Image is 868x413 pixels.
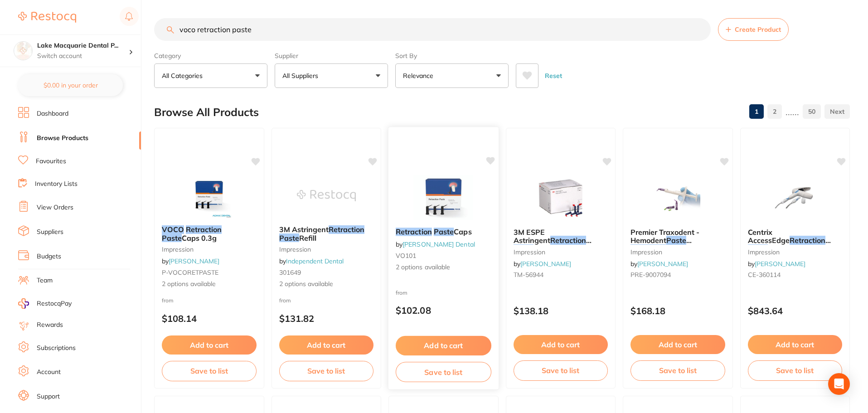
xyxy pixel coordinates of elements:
[279,233,299,243] em: Paste
[299,233,316,243] span: Refill
[748,306,843,316] p: $843.64
[36,157,66,166] a: Favourites
[37,52,129,61] p: Switch account
[162,233,182,243] em: Paste
[630,244,666,253] em: Retraction
[748,271,781,279] span: CE-360114
[766,175,824,221] img: Centrix AccessEdge Retraction Paste Kit - High Viscosity, 60-Pack
[630,271,671,279] span: PRE-9007094
[395,52,509,60] label: Sort By
[630,248,725,256] small: impression
[749,102,764,121] a: 1
[790,236,825,245] em: Retraction
[37,134,88,143] a: Browse Products
[14,42,32,60] img: Lake Macquarie Dental Practice
[35,180,78,189] a: Inventory Lists
[531,175,590,221] img: 3M ESPE Astringent Retraction Paste x 25 Capsules
[279,225,374,242] b: 3M Astringent Retraction Paste Refill
[395,63,509,88] button: Relevance
[297,173,356,218] img: 3M Astringent Retraction Paste Refill
[514,244,533,253] em: Paste
[179,173,238,218] img: VOCO Retraction Paste Caps 0.3g
[514,248,608,256] small: impression
[803,102,821,121] a: 50
[514,335,608,354] button: Add to cart
[533,244,582,253] span: x 25 Capsules
[648,175,707,221] img: Premier Traxodent - Hemodent Paste Retraction System - Unit Dose, 24-Pack
[37,344,76,353] a: Subscriptions
[154,63,267,88] button: All Categories
[514,271,543,279] span: TM-56944
[434,227,454,236] em: Paste
[37,109,68,118] a: Dashboard
[755,260,805,268] a: [PERSON_NAME]
[169,257,219,265] a: [PERSON_NAME]
[514,228,550,245] span: 3M ESPE Astringent
[162,225,257,242] b: VOCO Retraction Paste Caps 0.3g
[329,225,364,234] em: Retraction
[162,280,257,289] span: 2 options available
[162,361,257,381] button: Save to list
[162,297,174,304] span: from
[18,7,76,28] a: Restocq Logo
[630,360,725,380] button: Save to list
[279,335,374,355] button: Add to cart
[396,227,432,236] em: Retraction
[748,360,843,380] button: Save to list
[396,362,491,382] button: Save to list
[18,298,29,309] img: RestocqPay
[279,225,329,234] span: 3M Astringent
[630,244,713,262] span: System - Unit Dose, 24-Pack
[18,12,76,23] img: Restocq Logo
[396,240,475,248] span: by
[37,368,61,377] a: Account
[396,251,416,259] span: VO101
[275,63,388,88] button: All Suppliers
[403,71,437,80] p: Relevance
[630,306,725,316] p: $168.18
[279,361,374,381] button: Save to list
[154,18,711,41] input: Search Products
[514,228,608,245] b: 3M ESPE Astringent Retraction Paste x 25 Capsules
[828,373,850,395] div: Open Intercom Messenger
[279,246,374,253] small: impression
[454,227,471,236] span: Caps
[520,260,571,268] a: [PERSON_NAME]
[414,175,473,220] img: Retraction Paste Caps
[402,240,475,248] a: [PERSON_NAME] Dental
[186,225,222,234] em: Retraction
[396,228,491,236] b: Retraction Paste Caps
[37,321,63,330] a: Rewards
[786,107,799,117] p: ......
[748,228,790,245] span: Centrix AccessEdge
[767,102,782,121] a: 2
[279,297,291,304] span: from
[275,52,388,60] label: Supplier
[396,305,491,316] p: $102.08
[630,335,725,354] button: Add to cart
[154,106,259,119] h2: Browse All Products
[748,260,805,268] span: by
[396,336,491,355] button: Add to cart
[514,306,608,316] p: $138.18
[37,203,73,212] a: View Orders
[286,257,344,265] a: Independent Dental
[279,280,374,289] span: 2 options available
[735,26,781,33] span: Create Product
[18,298,72,309] a: RestocqPay
[282,71,322,80] p: All Suppliers
[18,74,123,96] button: $0.00 in your order
[630,228,725,245] b: Premier Traxodent - Hemodent Paste Retraction System - Unit Dose, 24-Pack
[37,276,53,285] a: Team
[630,260,688,268] span: by
[162,268,218,277] span: P-VOCORETPASTE
[748,228,843,245] b: Centrix AccessEdge Retraction Paste Kit - High Viscosity, 60-Pack
[37,228,63,237] a: Suppliers
[154,52,267,60] label: Category
[514,360,608,380] button: Save to list
[637,260,688,268] a: [PERSON_NAME]
[162,71,206,80] p: All Categories
[162,225,184,234] em: VOCO
[748,248,843,256] small: impression
[162,335,257,355] button: Add to cart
